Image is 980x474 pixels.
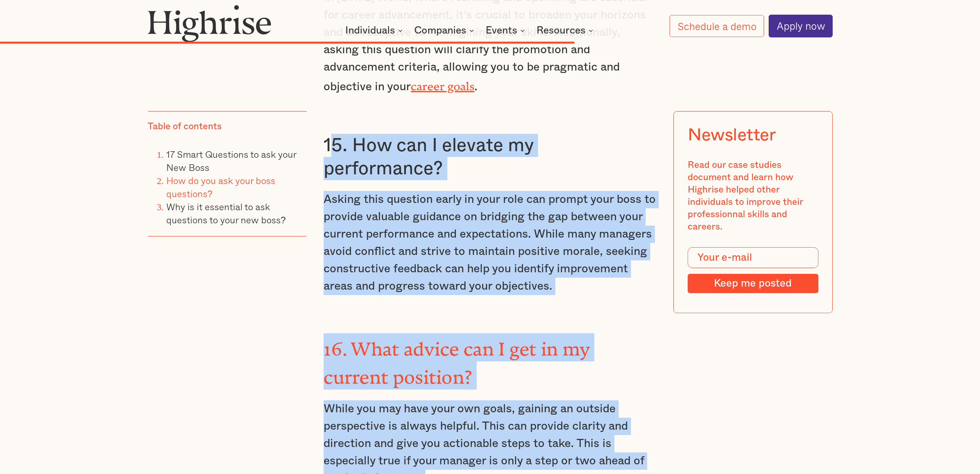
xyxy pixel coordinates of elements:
div: Companies [414,26,476,35]
div: Individuals [345,26,395,35]
a: career goals [411,79,474,87]
a: Apply now [769,15,833,37]
input: Keep me posted [688,274,818,293]
a: How do you ask your boss questions? [166,173,275,201]
a: Schedule a demo [670,15,764,37]
div: Resources [536,26,595,35]
strong: 16. What advice can I get in my current position? [324,339,590,379]
div: Read our case studies document and learn how Highrise helped other individuals to improve their p... [688,159,818,233]
div: Companies [414,26,466,35]
img: Highrise logo [148,5,272,42]
div: Events [486,26,517,35]
div: Newsletter [688,125,776,145]
h3: 15. How can I elevate my performance? [324,134,656,180]
div: Resources [536,26,585,35]
div: Events [486,26,527,35]
div: Table of contents [148,121,222,133]
input: Your e-mail [688,247,818,268]
form: Modal Form [688,247,818,293]
a: Why is it essential to ask questions to your new boss? [166,199,286,227]
div: Individuals [345,26,405,35]
a: 17 Smart Questions to ask your New Boss [166,147,296,174]
p: Asking this question early in your role can prompt your boss to provide valuable guidance on brid... [324,191,656,295]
